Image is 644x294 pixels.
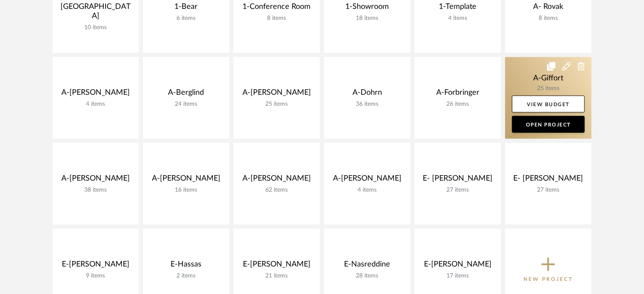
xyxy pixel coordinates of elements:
div: 16 items [150,187,223,194]
div: 62 items [240,187,313,194]
div: 4 items [331,187,404,194]
div: 2 items [150,272,223,280]
div: 8 items [512,15,585,22]
div: A- Rovak [512,2,585,15]
div: A-Dohrn [331,88,404,101]
div: A-Forbringer [421,88,494,101]
div: A-[PERSON_NAME] [59,88,132,101]
div: 1-Template [421,2,494,15]
div: E-[PERSON_NAME] [59,260,132,272]
div: E-[PERSON_NAME] [240,260,313,272]
div: 6 items [150,15,223,22]
div: 25 items [240,101,313,108]
div: A-[PERSON_NAME] [59,174,132,187]
div: A-[PERSON_NAME] [150,174,223,187]
div: E-Nasreddine [331,260,404,272]
a: Open Project [512,116,585,133]
div: A-[PERSON_NAME] [240,174,313,187]
div: E-[PERSON_NAME] [421,260,494,272]
div: 10 items [59,24,132,31]
div: 4 items [421,15,494,22]
div: 1-Bear [150,2,223,15]
div: E-Hassas [150,260,223,272]
div: A-[PERSON_NAME] [331,174,404,187]
div: 9 items [59,272,132,280]
div: 27 items [512,187,585,194]
div: 36 items [331,101,404,108]
div: E- [PERSON_NAME] [512,174,585,187]
div: 24 items [150,101,223,108]
div: 28 items [331,272,404,280]
div: A-[PERSON_NAME] [240,88,313,101]
div: 4 items [59,101,132,108]
p: New Project [524,275,573,283]
div: 38 items [59,187,132,194]
div: 17 items [421,272,494,280]
div: 27 items [421,187,494,194]
div: 1-Conference Room [240,2,313,15]
div: A-Berglind [150,88,223,101]
div: 1-Showroom [331,2,404,15]
div: E- [PERSON_NAME] [421,174,494,187]
a: View Budget [512,96,585,113]
div: 8 items [240,15,313,22]
div: 21 items [240,272,313,280]
div: 18 items [331,15,404,22]
div: 26 items [421,101,494,108]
